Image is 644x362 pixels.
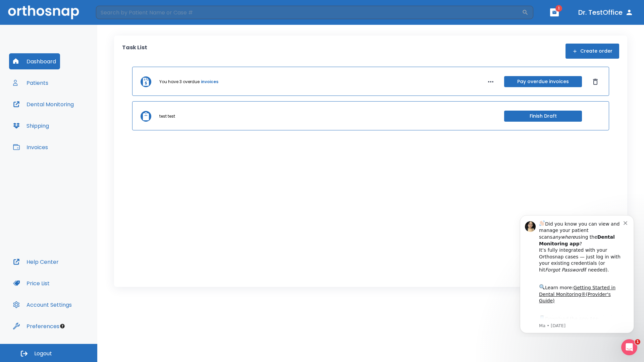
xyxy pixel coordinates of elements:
[159,113,175,119] p: test test
[635,339,640,345] span: 1
[504,111,582,122] button: Finish Draft
[621,339,637,355] iframe: Intercom live chat
[122,44,147,59] p: Task List
[29,105,114,139] div: Download the app: | ​ Let us know if you need help getting started!
[9,254,63,270] button: Help Center
[9,53,60,69] button: Dashboard
[9,118,53,134] button: Shipping
[96,6,522,19] input: Search by Patient Name or Case #
[159,79,200,85] p: You have 3 overdue
[59,323,65,329] div: Tooltip anchor
[504,76,582,87] button: Pay overdue invoices
[8,5,79,19] img: Orthosnap
[510,209,644,337] iframe: Intercom notifications message
[566,44,619,59] button: Create order
[9,75,52,91] button: Patients
[590,76,601,87] button: Dismiss
[29,114,114,120] p: Message from Ma, sent 7w ago
[576,6,636,18] button: Dr. TestOffice
[34,350,52,357] span: Logout
[201,79,218,85] a: invoices
[9,297,76,313] button: Account Settings
[9,96,78,112] button: Dental Monitoring
[9,139,52,155] button: Invoices
[9,275,54,291] button: Price List
[555,5,562,12] span: 1
[114,10,119,16] button: Dismiss notification
[9,318,63,334] button: Preferences
[29,107,89,119] a: App Store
